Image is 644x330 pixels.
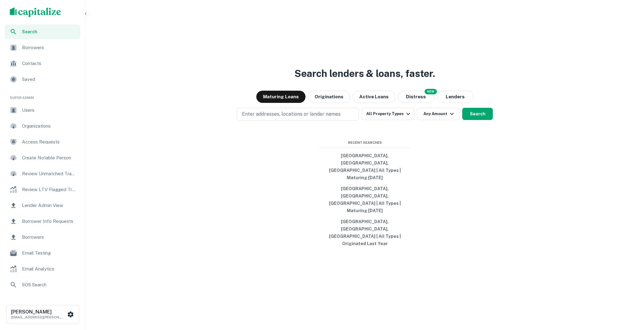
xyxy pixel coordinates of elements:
span: Review Unmatched Transactions [22,170,77,177]
span: Borrowers [22,44,77,51]
button: All Property Types [361,108,415,120]
button: Lenders [437,91,474,103]
button: [GEOGRAPHIC_DATA], [GEOGRAPHIC_DATA], [GEOGRAPHIC_DATA] | All Types | Maturing [DATE] [319,150,411,183]
p: Enter addresses, locations or lender names [242,111,341,118]
button: Enter addresses, locations or lender names [237,108,359,121]
span: Borrowers [22,234,77,241]
button: [GEOGRAPHIC_DATA], [GEOGRAPHIC_DATA], [GEOGRAPHIC_DATA] | All Types | Maturing [DATE] [319,183,411,216]
span: Recent Searches [319,140,411,145]
a: SOS Search [5,277,80,292]
span: Access Requests [22,138,77,146]
button: Maturing Loans [256,91,306,103]
span: Review LTV Flagged Transactions [22,186,77,193]
button: Search distressed loans with lien and other non-mortgage details. [398,91,434,103]
a: Access Requests [5,135,80,149]
span: Email Analytics [22,265,77,273]
button: [PERSON_NAME][EMAIL_ADDRESS][PERSON_NAME][DOMAIN_NAME] [6,305,79,324]
span: Lender Admin View [22,202,77,209]
h3: Search lenders & loans, faster. [295,66,435,81]
a: Review LTV Flagged Transactions [5,182,80,197]
a: Saved [5,72,80,87]
a: Contacts [5,56,80,71]
h6: [PERSON_NAME] [11,310,66,314]
span: Saved [22,76,77,83]
span: SOS Search [22,281,77,288]
div: NEW [425,89,437,94]
a: Create Notable Person [5,150,80,165]
li: Super Admin [5,88,80,103]
span: Organizations [22,122,77,130]
a: Email Analytics [5,262,80,276]
a: Users [5,103,80,118]
a: Lender Admin View [5,198,80,213]
img: capitalize-logo.png [10,7,61,17]
button: [GEOGRAPHIC_DATA], [GEOGRAPHIC_DATA], [GEOGRAPHIC_DATA] | All Types | Originated Last Year [319,216,411,249]
button: Originations [308,91,350,103]
a: Borrowers [5,230,80,245]
a: Review Unmatched Transactions [5,166,80,181]
p: [EMAIL_ADDRESS][PERSON_NAME][DOMAIN_NAME] [11,314,66,320]
button: Any Amount [417,108,460,120]
span: Email Testing [22,249,77,257]
span: Contacts [22,60,77,67]
span: Search [22,28,77,35]
span: Create Notable Person [22,154,77,161]
a: Organizations [5,119,80,133]
a: Borrowers [5,40,80,55]
span: Borrower Info Requests [22,218,77,225]
a: Email Testing [5,246,80,260]
button: Active Loans [353,91,395,103]
span: Users [22,107,77,114]
button: Search [462,108,493,120]
a: Borrower Info Requests [5,214,80,229]
a: Search [5,24,80,39]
